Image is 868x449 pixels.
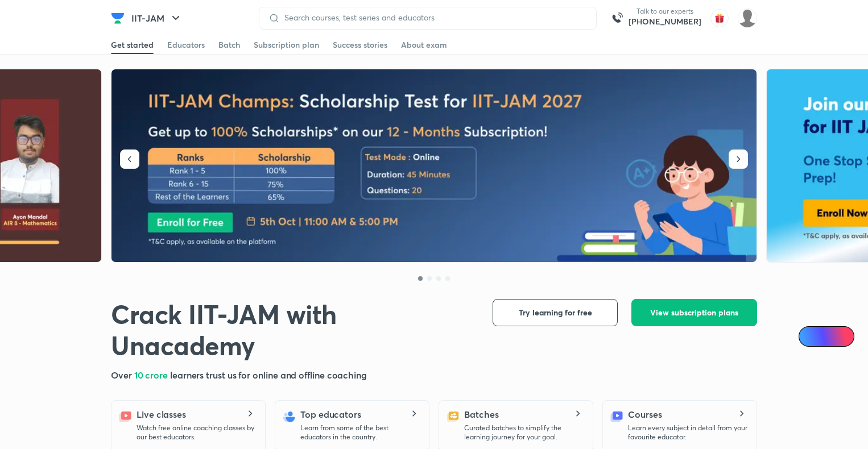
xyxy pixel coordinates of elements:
[519,307,592,318] span: Try learning for free
[111,299,474,361] h1: Crack IIT-JAM with Unacademy
[137,423,256,442] p: Watch free online coaching classes by our best educators.
[333,36,387,54] a: Success stories
[401,36,447,54] a: About exam
[218,39,240,51] div: Batch
[805,332,815,341] img: Icon
[738,9,757,28] img: Farhan Niazi
[254,39,319,51] div: Subscription plan
[111,36,154,54] a: Get started
[280,13,587,22] input: Search courses, test series and educators
[799,326,854,347] a: Ai Doubts
[817,332,848,341] span: Ai Doubts
[111,369,134,381] span: Over
[134,369,170,381] span: 10 crore
[650,307,738,318] span: View subscription plans
[137,408,186,421] h5: Live classes
[710,9,729,27] img: avatar
[167,36,205,54] a: Educators
[125,7,189,30] button: IIT-JAM
[170,369,367,381] span: learners trust us for online and offline coaching
[300,423,420,442] p: Learn from some of the best educators in the country.
[401,39,447,51] div: About exam
[111,39,154,51] div: Get started
[464,423,584,442] p: Curated batches to simplify the learning journey for your goal.
[628,408,662,421] h5: Courses
[254,36,319,54] a: Subscription plan
[606,7,629,30] img: call-us
[300,408,361,421] h5: Top educators
[333,39,387,51] div: Success stories
[629,16,701,27] a: [PHONE_NUMBER]
[167,39,205,51] div: Educators
[493,299,618,326] button: Try learning for free
[464,408,498,421] h5: Batches
[631,299,757,326] button: View subscription plans
[111,11,125,25] img: Company Logo
[218,36,240,54] a: Batch
[629,7,701,16] p: Talk to our experts
[628,423,747,442] p: Learn every subject in detail from your favourite educator.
